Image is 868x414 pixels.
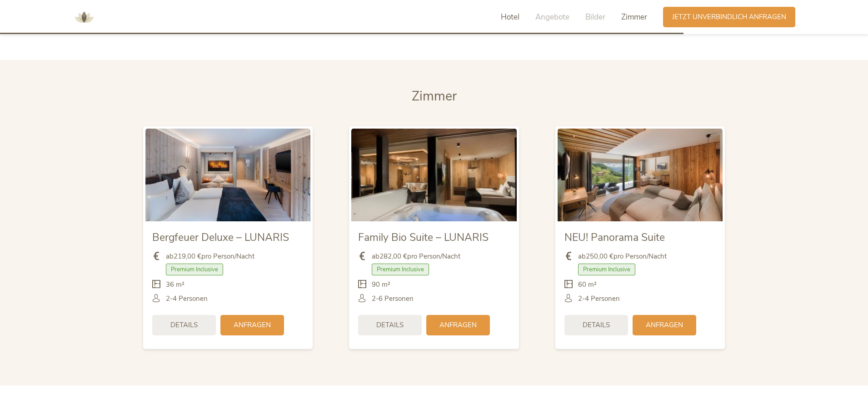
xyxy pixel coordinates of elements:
[152,230,289,244] span: Bergfeuer Deluxe – LUNARIS
[372,264,429,275] span: Premium Inclusive
[583,320,610,330] span: Details
[379,252,407,261] b: 282,00 €
[535,12,569,22] span: Angebote
[372,294,414,304] span: 2-6 Personen
[501,12,519,22] span: Hotel
[166,264,223,275] span: Premium Inclusive
[376,320,404,330] span: Details
[234,320,271,330] span: Anfragen
[672,12,786,22] span: Jetzt unverbindlich anfragen
[70,14,98,20] a: AMONTI & LUNARIS Wellnessresort
[585,12,605,22] span: Bilder
[439,320,477,330] span: Anfragen
[145,129,310,221] img: Bergfeuer Deluxe – LUNARIS
[166,280,185,289] span: 36 m²
[166,252,254,261] span: ab pro Person/Nacht
[578,252,667,261] span: ab pro Person/Nacht
[578,280,597,289] span: 60 m²
[621,12,647,22] span: Zimmer
[578,294,620,304] span: 2-4 Personen
[564,230,665,244] span: NEU! Panorama Suite
[412,87,457,105] span: Zimmer
[586,252,614,261] b: 250,00 €
[646,320,683,330] span: Anfragen
[578,264,635,275] span: Premium Inclusive
[351,129,516,221] img: Family Bio Suite – LUNARIS
[174,252,201,261] b: 219,00 €
[358,230,489,244] span: Family Bio Suite – LUNARIS
[372,280,390,289] span: 90 m²
[70,4,98,31] img: AMONTI & LUNARIS Wellnessresort
[166,294,208,304] span: 2-4 Personen
[372,252,460,261] span: ab pro Person/Nacht
[558,129,723,221] img: NEU! Panorama Suite
[170,320,198,330] span: Details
